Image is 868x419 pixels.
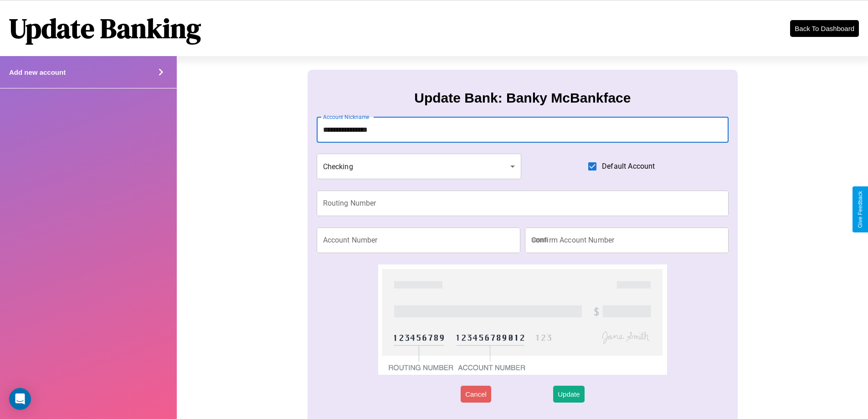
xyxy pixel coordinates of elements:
label: Account Nickname [323,113,370,121]
span: Default Account [602,161,655,172]
h3: Update Bank: Banky McBankface [414,90,631,106]
img: check [378,264,667,375]
div: Checking [317,154,522,179]
h4: Add new account [9,68,66,76]
button: Update [553,386,584,403]
div: Open Intercom Messenger [9,388,31,410]
button: Back To Dashboard [790,20,859,37]
h1: Update Banking [9,10,201,47]
div: Give Feedback [857,191,863,228]
button: Cancel [461,386,491,403]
